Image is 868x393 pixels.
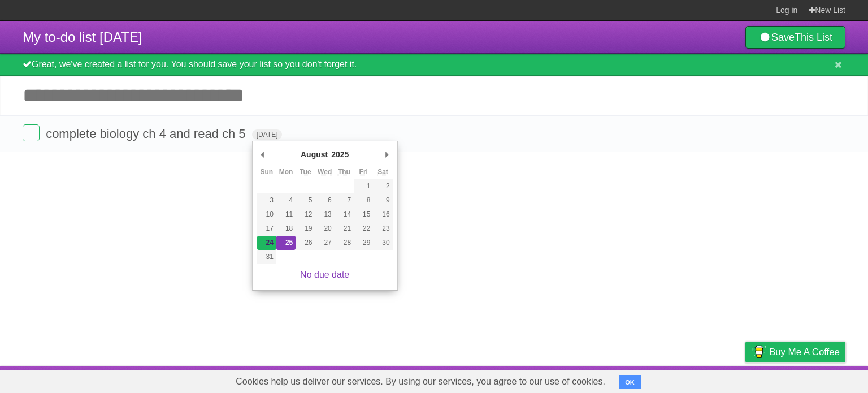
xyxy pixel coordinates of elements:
button: Previous Month [257,146,268,163]
a: SaveThis List [745,26,845,49]
button: 5 [296,193,315,208]
button: 17 [257,222,276,236]
button: 10 [257,208,276,222]
button: 28 [335,236,354,250]
a: About [595,369,619,390]
abbr: Friday [359,168,368,176]
button: 27 [315,236,335,250]
button: 24 [257,236,276,250]
label: Done [23,124,40,141]
button: 13 [315,208,335,222]
button: 12 [296,208,315,222]
abbr: Sunday [260,168,273,176]
button: 8 [354,193,373,208]
a: Suggest a feature [774,369,845,390]
button: 20 [315,222,335,236]
a: Developers [632,369,678,390]
button: 2 [373,179,392,193]
abbr: Thursday [338,168,350,176]
button: 16 [373,208,392,222]
button: 7 [335,193,354,208]
div: August [299,146,329,163]
button: OK [619,375,641,389]
button: 22 [354,222,373,236]
button: 26 [296,236,315,250]
a: Buy me a coffee [745,342,845,362]
span: Buy me a coffee [769,342,840,362]
button: 25 [276,236,296,250]
abbr: Saturday [377,168,388,176]
img: Buy me a coffee [751,342,766,361]
button: 11 [276,208,296,222]
button: Next Month [381,146,393,163]
span: My to-do list [DATE] [23,29,142,45]
button: 4 [276,193,296,208]
span: [DATE] [252,129,283,140]
button: 19 [296,222,315,236]
button: 6 [315,193,335,208]
div: 2025 [329,146,350,163]
a: Privacy [731,369,760,390]
button: 29 [354,236,373,250]
span: Cookies help us deliver our services. By using our services, you agree to our use of cookies. [224,370,617,393]
button: 18 [276,222,296,236]
button: 1 [354,179,373,193]
button: 9 [373,193,392,208]
b: This List [795,32,832,43]
button: 14 [335,208,354,222]
a: No due date [300,270,349,279]
span: complete biology ch 4 and read ch 5 [46,127,248,141]
abbr: Monday [279,168,293,176]
button: 21 [335,222,354,236]
button: 15 [354,208,373,222]
button: 3 [257,193,276,208]
abbr: Tuesday [300,168,311,176]
abbr: Wednesday [318,168,332,176]
a: Terms [692,369,717,390]
button: 23 [373,222,392,236]
button: 31 [257,250,276,264]
button: 30 [373,236,392,250]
